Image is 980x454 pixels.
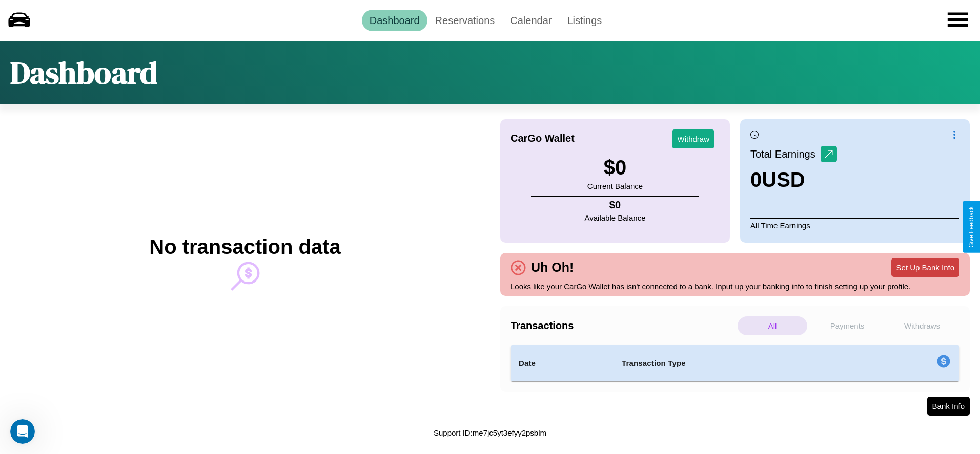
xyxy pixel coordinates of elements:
[968,206,975,248] div: Give Feedback
[10,52,157,94] h1: Dashboard
[502,10,559,31] a: Calendar
[559,10,609,31] a: Listings
[750,168,837,191] h3: 0 USD
[427,10,503,31] a: Reservations
[511,279,959,293] p: Looks like your CarGo Wallet has isn't connected to a bank. Input up your banking info to finish ...
[511,320,735,332] h4: Transactions
[750,145,821,163] p: Total Earnings
[587,179,643,193] p: Current Balance
[585,211,646,225] p: Available Balance
[585,199,646,211] h4: $ 0
[738,316,807,335] p: All
[750,218,959,232] p: All Time Earnings
[511,345,959,381] table: simple table
[362,10,427,31] a: Dashboard
[434,426,546,440] p: Support ID: me7jc5yt3efyy2psblm
[887,316,957,335] p: Withdraws
[891,258,959,277] button: Set Up Bank Info
[526,260,579,275] h4: Uh Oh!
[812,316,882,335] p: Payments
[10,419,35,444] iframe: Intercom live chat
[519,357,605,370] h4: Date
[511,133,575,144] h4: CarGo Wallet
[927,397,970,416] button: Bank Info
[587,156,643,179] h3: $ 0
[622,357,853,370] h4: Transaction Type
[149,235,340,258] h2: No transaction data
[672,129,714,148] button: Withdraw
